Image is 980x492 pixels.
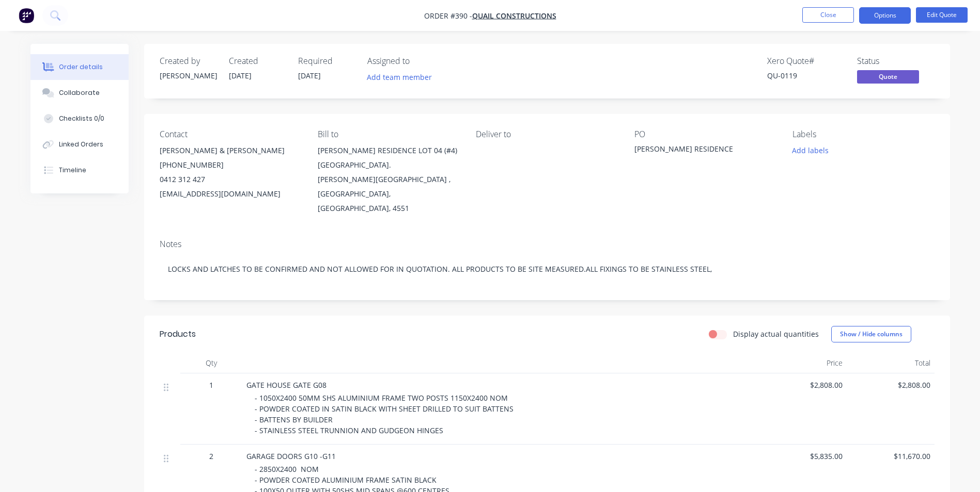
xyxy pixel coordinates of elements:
[361,70,437,84] button: Add team member
[160,129,301,139] div: Contact
[298,56,355,66] div: Required
[160,172,301,187] div: 0412 312 427
[160,187,301,201] div: [EMAIL_ADDRESS][DOMAIN_NAME]
[318,143,459,172] div: [PERSON_NAME] RESIDENCE LOT 04 (#4) [GEOGRAPHIC_DATA].
[255,393,516,435] span: - 1050X2400 50MM SHS ALUMINIUM FRAME TWO POSTS 1150X2400 NOM - POWDER COATED IN SATIN BLACK WITH ...
[759,353,847,373] div: Price
[802,7,854,23] button: Close
[229,56,286,66] div: Created
[160,253,935,285] div: LOCKS AND LATCHES TO BE CONFIRMED AND NOT ALLOWED FOR IN QUOTATION. ALL PRODUCTS TO BE SITE MEASU...
[160,239,935,249] div: Notes
[792,129,934,139] div: Labels
[160,143,301,201] div: [PERSON_NAME] & [PERSON_NAME][PHONE_NUMBER]0412 312 427[EMAIL_ADDRESS][DOMAIN_NAME]
[30,132,129,157] button: Linked Orders
[767,56,845,66] div: Xero Quote #
[763,451,843,462] span: $5,835.00
[916,7,968,23] button: Edit Quote
[246,380,326,390] span: GATE HOUSE GATE G08
[59,140,103,149] div: Linked Orders
[30,80,129,106] button: Collaborate
[59,88,100,97] div: Collaborate
[634,129,776,139] div: PO
[733,329,819,339] label: Display actual quantities
[857,70,919,86] button: Quote
[19,8,34,23] img: Factory
[847,353,935,373] div: Total
[472,11,556,21] a: Quail Constructions
[476,129,617,139] div: Deliver to
[763,380,843,390] span: $2,808.00
[318,172,459,216] div: [PERSON_NAME][GEOGRAPHIC_DATA] , [GEOGRAPHIC_DATA], [GEOGRAPHIC_DATA], 4551
[367,56,471,66] div: Assigned to
[160,158,301,172] div: [PHONE_NUMBER]
[160,328,196,340] div: Products
[857,70,919,83] span: Quote
[831,326,911,342] button: Show / Hide columns
[30,106,129,132] button: Checklists 0/0
[298,71,321,80] span: [DATE]
[767,70,845,81] div: QU-0119
[787,143,834,157] button: Add labels
[367,70,438,84] button: Add team member
[229,71,252,80] span: [DATE]
[246,451,336,461] span: GARAGE DOORS G10 -G11
[59,62,103,72] div: Order details
[209,380,213,390] span: 1
[318,129,459,139] div: Bill to
[180,353,242,373] div: Qty
[59,166,86,175] div: Timeline
[160,56,216,66] div: Created by
[30,54,129,80] button: Order details
[851,451,930,462] span: $11,670.00
[857,56,935,66] div: Status
[318,143,459,216] div: [PERSON_NAME] RESIDENCE LOT 04 (#4) [GEOGRAPHIC_DATA].[PERSON_NAME][GEOGRAPHIC_DATA] , [GEOGRAPHI...
[160,143,301,158] div: [PERSON_NAME] & [PERSON_NAME]
[160,70,216,81] div: [PERSON_NAME]
[30,157,129,183] button: Timeline
[859,7,911,24] button: Options
[59,114,104,123] div: Checklists 0/0
[851,380,930,390] span: $2,808.00
[634,143,764,158] div: [PERSON_NAME] RESIDENCE
[209,451,213,462] span: 2
[424,11,472,21] span: Order #390 -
